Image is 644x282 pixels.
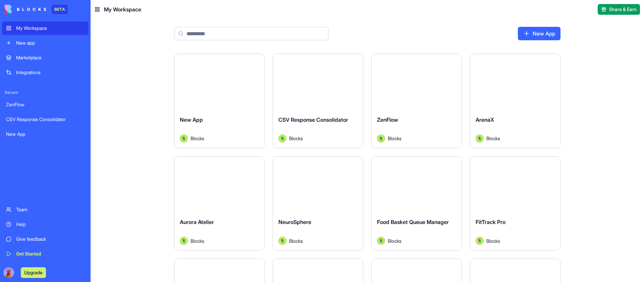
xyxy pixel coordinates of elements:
[273,156,363,251] a: NeuroSphereAvatarBlocks
[388,135,401,142] span: Blocks
[191,135,204,142] span: Blocks
[486,237,500,244] span: Blocks
[16,221,85,228] div: Help
[104,5,141,13] span: My Workspace
[174,156,265,251] a: Aurora AtelierAvatarBlocks
[16,206,85,213] div: Team
[3,267,14,278] img: Kuku_Large_sla5px.png
[2,218,89,231] a: Help
[16,40,85,46] div: New app
[289,135,303,142] span: Blocks
[278,219,311,225] span: NeuroSphere
[180,116,203,123] span: New App
[371,156,462,251] a: Food Basket Queue ManagerAvatarBlocks
[2,113,89,126] a: CSV Response Consolidator
[278,134,286,143] img: Avatar
[2,203,89,216] a: Team
[289,237,303,244] span: Blocks
[2,21,89,35] a: My Workspace
[2,66,89,79] a: Integrations
[377,237,385,245] img: Avatar
[470,156,560,251] a: FitTrack ProAvatarBlocks
[278,116,348,123] span: CSV Response Consolidator
[470,54,560,148] a: ArenaXAvatarBlocks
[2,90,89,95] span: Recent
[5,5,68,14] a: BETA
[2,51,89,64] a: Marketplace
[476,116,494,123] span: ArenaX
[16,236,85,242] div: Give feedback
[191,237,204,244] span: Blocks
[16,69,85,76] div: Integrations
[5,5,46,14] img: logo
[377,134,385,143] img: Avatar
[476,219,505,225] span: FitTrack Pro
[180,237,188,245] img: Avatar
[476,134,484,143] img: Avatar
[2,247,89,261] a: Get Started
[52,5,68,14] div: BETA
[2,98,89,111] a: ZenFlow
[377,219,449,225] span: Food Basket Queue Manager
[6,101,85,108] div: ZenFlow
[388,237,401,244] span: Blocks
[377,116,398,123] span: ZenFlow
[180,219,214,225] span: Aurora Atelier
[476,237,484,245] img: Avatar
[2,36,89,50] a: New app
[21,269,46,276] a: Upgrade
[273,54,363,148] a: CSV Response ConsolidatorAvatarBlocks
[2,127,89,141] a: New App
[609,6,637,13] span: Share & Earn
[6,116,85,123] div: CSV Response Consolidator
[21,267,46,278] button: Upgrade
[16,250,85,257] div: Get Started
[518,27,560,40] a: New App
[174,54,265,148] a: New AppAvatarBlocks
[486,135,500,142] span: Blocks
[598,4,640,15] button: Share & Earn
[16,25,85,32] div: My Workspace
[278,237,286,245] img: Avatar
[6,131,85,137] div: New App
[180,134,188,143] img: Avatar
[16,54,85,61] div: Marketplace
[371,54,462,148] a: ZenFlowAvatarBlocks
[2,232,89,246] a: Give feedback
